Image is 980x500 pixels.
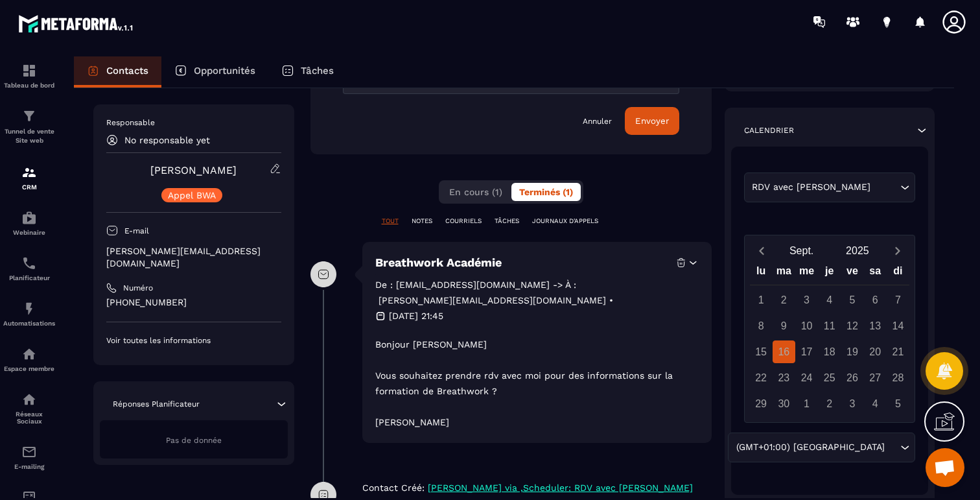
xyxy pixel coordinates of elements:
div: 27 [864,366,887,389]
span: [PERSON_NAME][EMAIL_ADDRESS][DOMAIN_NAME] [379,292,606,308]
input: Search for option [874,180,898,195]
div: 6 [864,289,887,311]
div: Calendar days [750,289,910,415]
p: CRM [3,184,55,191]
p: [PERSON_NAME][EMAIL_ADDRESS][DOMAIN_NAME] [106,245,281,270]
div: 29 [750,392,773,415]
div: je [818,262,841,285]
p: COURRIELS [445,217,482,226]
div: Calendar wrapper [750,262,910,415]
input: Search for option [887,440,897,455]
div: 30 [773,392,795,415]
div: 21 [887,340,909,363]
div: 2 [818,392,841,415]
div: 24 [795,366,818,389]
button: Next month [885,242,909,259]
img: email [21,444,37,460]
button: Envoyer [625,107,679,135]
span: Pas de donnée [166,436,222,445]
img: formation [21,108,37,124]
div: 11 [818,315,841,337]
img: logo [18,12,135,35]
div: 3 [841,392,863,415]
div: Search for option [728,433,915,462]
p: Réseaux Sociaux [3,411,55,425]
div: Search for option [744,173,916,202]
a: emailemailE-mailing [3,435,55,480]
div: 4 [818,289,841,311]
img: automations [21,301,37,316]
div: di [887,262,909,285]
p: Opportunités [194,65,255,77]
div: 19 [841,340,863,363]
div: 22 [750,366,773,389]
div: lu [749,262,772,285]
button: Open months overlay [774,239,830,262]
p: No responsable yet [124,135,210,145]
p: Planificateur [3,274,55,281]
a: formationformationCRM [3,155,55,200]
span: RDV avec [PERSON_NAME] [749,180,874,195]
p: JOURNAUX D'APPELS [532,217,598,226]
p: Vous souhaitez prendre rdv avec moi pour des informations sur la formation de Breathwork ? [375,368,699,399]
div: 5 [841,289,863,311]
p: [PERSON_NAME] via ,Scheduler: RDV avec [PERSON_NAME] [428,482,693,494]
div: 20 [864,340,887,363]
p: E-mailing [3,463,55,470]
p: Breathwork Académie [375,255,502,270]
span: En cours (1) [449,187,502,197]
img: formation [21,63,37,78]
p: Voir toutes les informations [106,335,281,346]
div: 9 [773,315,795,337]
div: 16 [773,340,795,363]
div: 13 [864,315,887,337]
p: TOUT [382,217,399,226]
div: 17 [795,340,818,363]
div: sa [864,262,887,285]
p: Webinaire [3,229,55,236]
img: formation [21,165,37,180]
div: 5 [887,392,909,415]
a: social-networksocial-networkRéseaux Sociaux [3,382,55,435]
p: [DATE] 21:45 [389,308,443,324]
p: Tableau de bord [3,82,55,89]
img: social-network [21,392,37,407]
a: schedulerschedulerPlanificateur [3,246,55,291]
div: 3 [795,289,818,311]
p: Contacts [106,65,148,77]
p: Numéro [123,283,153,293]
p: Espace membre [3,365,55,372]
div: 12 [841,315,863,337]
button: Open years overlay [830,239,885,262]
p: TÂCHES [495,217,519,226]
p: De : [EMAIL_ADDRESS][DOMAIN_NAME] -> À : • [375,277,695,308]
span: (GMT+01:00) [GEOGRAPHIC_DATA] [733,440,887,455]
div: 28 [887,366,909,389]
div: me [795,262,818,285]
img: automations [21,210,37,226]
a: Contacts [74,56,161,88]
img: scheduler [21,256,37,271]
div: 15 [750,340,773,363]
div: 18 [818,340,841,363]
p: [PERSON_NAME] [375,414,699,430]
button: En cours (1) [441,183,510,201]
p: NOTES [412,217,432,226]
img: automations [21,346,37,362]
div: 1 [750,289,773,311]
a: formationformationTunnel de vente Site web [3,99,55,155]
p: Calendrier [744,125,794,136]
p: Tâches [301,65,334,77]
div: 2 [773,289,795,311]
span: Terminés (1) [519,187,573,197]
a: Tâches [268,56,347,88]
p: Responsable [106,117,281,128]
a: automationsautomationsEspace membre [3,337,55,382]
div: ma [773,262,795,285]
p: Automatisations [3,320,55,327]
div: 23 [773,366,795,389]
a: Annuler [583,116,612,126]
a: [PERSON_NAME] [150,164,237,176]
a: automationsautomationsAutomatisations [3,291,55,337]
p: E-mail [124,226,149,236]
